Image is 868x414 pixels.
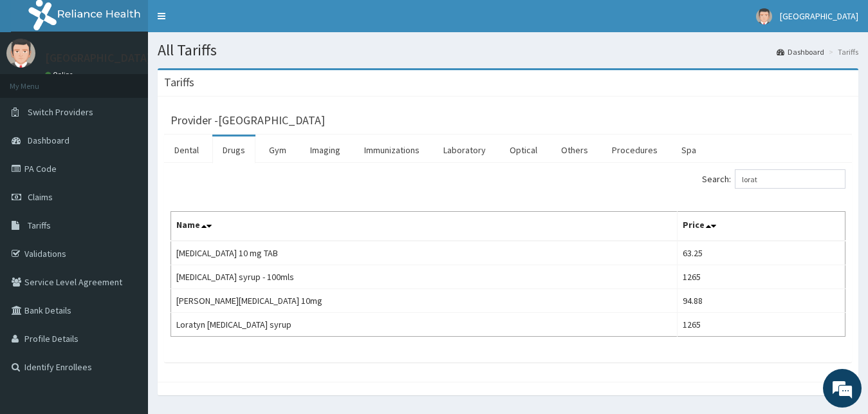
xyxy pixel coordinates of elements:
[171,313,678,337] td: Loratyn [MEDICAL_DATA] syrup
[171,241,678,265] td: [MEDICAL_DATA] 10 mg TAB
[551,136,598,164] a: Others
[171,289,678,313] td: [PERSON_NAME][MEDICAL_DATA] 10mg
[671,136,706,164] a: Spa
[677,289,845,313] td: 94.88
[28,191,53,203] span: Claims
[780,10,858,22] span: [GEOGRAPHIC_DATA]
[677,241,845,265] td: 63.25
[164,136,209,164] a: Dental
[28,106,93,118] span: Switch Providers
[259,136,297,164] a: Gym
[677,313,845,337] td: 1265
[45,52,151,64] p: [GEOGRAPHIC_DATA]
[677,212,845,241] th: Price
[164,77,194,88] h3: Tariffs
[433,136,496,164] a: Laboratory
[702,169,845,189] label: Search:
[677,265,845,289] td: 1265
[300,136,351,164] a: Imaging
[602,136,668,164] a: Procedures
[171,212,678,241] th: Name
[45,70,76,79] a: Online
[756,8,772,24] img: User Image
[735,169,845,189] input: Search:
[499,136,548,164] a: Optical
[6,39,35,68] img: User Image
[28,135,69,146] span: Dashboard
[212,136,255,164] a: Drugs
[171,265,678,289] td: [MEDICAL_DATA] syrup - 100mls
[826,46,858,57] li: Tariffs
[171,115,325,126] h3: Provider - [GEOGRAPHIC_DATA]
[777,46,824,57] a: Dashboard
[354,136,430,164] a: Immunizations
[158,42,858,59] h1: All Tariffs
[28,220,51,231] span: Tariffs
